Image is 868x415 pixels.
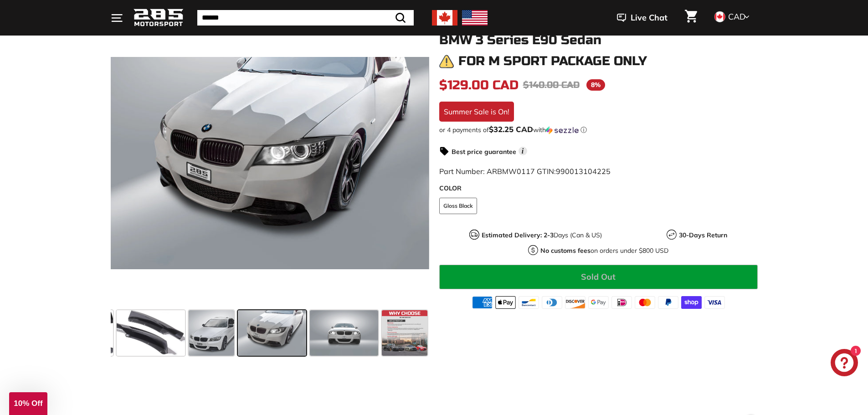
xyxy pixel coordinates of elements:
[540,246,668,256] p: on orders under $800 USD
[631,12,668,24] span: Live Chat
[556,167,611,176] span: 990013104225
[828,349,861,379] inbox-online-store-chat: Shopify online store chat
[197,10,414,26] input: Search
[14,399,42,408] span: 10% Off
[9,392,47,415] div: 10% Off
[588,296,609,309] img: google_pay
[439,125,758,134] div: or 4 payments of with
[658,296,678,309] img: paypal
[586,79,605,91] span: 8%
[581,272,616,282] span: Sold Out
[439,125,758,134] div: or 4 payments of$32.25 CADwithSezzle Click to learn more about Sezzle
[439,19,758,47] h1: M tech Style Front Lip Splitter - [DATE]-[DATE] BMW 3 Series E90 Sedan
[482,231,602,240] p: Days (Can & US)
[519,147,527,155] span: i
[439,77,519,93] span: $129.00 CAD
[472,296,493,309] img: american_express
[546,126,579,134] img: Sezzle
[542,296,562,309] img: diners_club
[439,102,514,122] div: Summer Sale is On!
[611,296,632,309] img: ideal
[489,124,533,134] span: $32.25 CAD
[482,231,554,239] strong: Estimated Delivery: 2-3
[134,7,184,29] img: Logo_285_Motorsport_areodynamics_components
[635,296,655,309] img: master
[439,184,758,193] label: COLOR
[523,79,580,91] span: $140.00 CAD
[495,296,516,309] img: apple_pay
[605,6,679,29] button: Live Chat
[704,296,725,309] img: visa
[728,11,745,22] span: CAD
[540,246,591,255] strong: No customs fees
[439,265,758,289] button: Sold Out
[565,296,586,309] img: discover
[519,296,539,309] img: bancontact
[452,148,516,156] strong: Best price guarantee
[679,231,727,239] strong: 30-Days Return
[679,2,703,33] a: Cart
[439,167,611,176] span: Part Number: ARBMW0117 GTIN:
[681,296,702,309] img: shopify_pay
[458,54,647,68] h3: For M Sport Package only
[439,54,454,69] img: warning.png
